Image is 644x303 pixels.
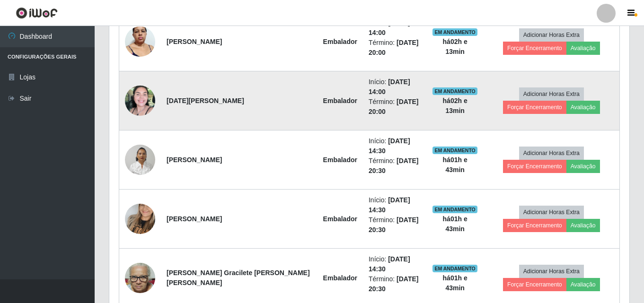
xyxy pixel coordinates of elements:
strong: há 01 h e 43 min [443,215,468,233]
time: [DATE] 14:30 [369,196,410,214]
img: 1721517353496.jpeg [125,258,155,298]
button: Adicionar Horas Extra [519,28,584,42]
strong: há 01 h e 43 min [443,156,468,173]
time: [DATE] 14:30 [369,255,410,273]
strong: [PERSON_NAME] [167,38,222,45]
button: Forçar Encerramento [503,101,566,114]
strong: Embalador [323,97,357,104]
img: 1675303307649.jpeg [125,139,155,180]
button: Avaliação [566,42,600,55]
button: Avaliação [566,278,600,291]
button: Adicionar Horas Extra [519,265,584,278]
strong: Embalador [323,274,357,282]
button: Adicionar Horas Extra [519,206,584,219]
button: Forçar Encerramento [503,219,566,232]
li: Término: [369,156,421,176]
button: Avaliação [566,219,600,232]
strong: há 02 h e 13 min [443,38,468,55]
strong: Embalador [323,215,357,223]
button: Avaliação [566,101,600,114]
strong: [DATE][PERSON_NAME] [167,97,244,104]
img: 1715267360943.jpeg [125,192,155,246]
strong: Embalador [323,156,357,164]
li: Início: [369,77,421,97]
li: Início: [369,195,421,215]
span: EM ANDAMENTO [432,147,477,154]
time: [DATE] 14:30 [369,137,410,155]
span: EM ANDAMENTO [432,265,477,272]
img: CoreUI Logo [16,7,58,19]
button: Adicionar Horas Extra [519,87,584,101]
button: Avaliação [566,160,600,173]
img: 1701877774523.jpeg [125,21,155,61]
button: Forçar Encerramento [503,160,566,173]
strong: [PERSON_NAME] [167,215,222,223]
strong: há 01 h e 43 min [443,274,468,292]
img: 1754498913807.jpeg [125,86,155,116]
li: Término: [369,97,421,117]
span: EM ANDAMENTO [432,206,477,213]
li: Início: [369,254,421,274]
button: Forçar Encerramento [503,278,566,291]
strong: há 02 h e 13 min [443,97,468,114]
strong: [PERSON_NAME] Gracilete [PERSON_NAME] [PERSON_NAME] [167,269,310,286]
li: Término: [369,38,421,58]
span: EM ANDAMENTO [432,87,477,95]
strong: Embalador [323,38,357,45]
strong: [PERSON_NAME] [167,156,222,164]
li: Início: [369,136,421,156]
time: [DATE] 14:00 [369,78,410,95]
span: EM ANDAMENTO [432,28,477,36]
li: Término: [369,215,421,235]
button: Forçar Encerramento [503,42,566,55]
button: Adicionar Horas Extra [519,147,584,160]
li: Início: [369,18,421,38]
li: Término: [369,274,421,294]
